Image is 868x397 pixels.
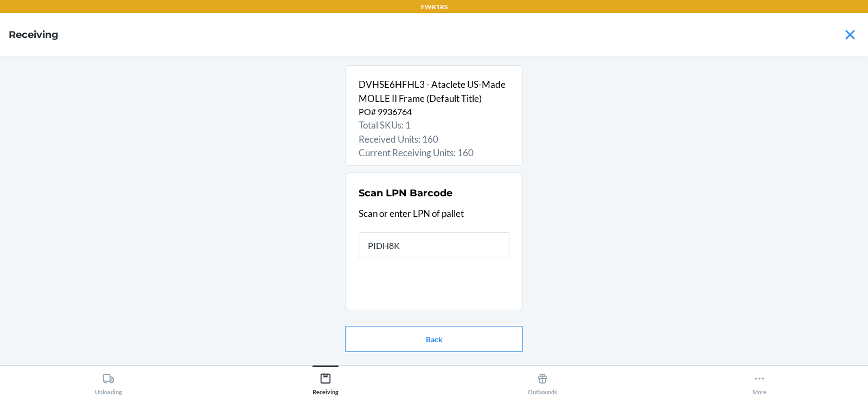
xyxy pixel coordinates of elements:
div: More [752,368,767,395]
p: PO# 9936764 [359,105,509,118]
button: Receiving [217,366,434,395]
div: Unloading [95,368,122,395]
button: More [651,366,868,395]
p: Current Receiving Units: 160 [359,146,509,160]
p: Received Units: 160 [359,132,509,146]
h2: Scan LPN Barcode [359,186,452,200]
input: LPN [359,232,509,258]
h4: Receiving [9,28,59,42]
button: Back [345,326,523,352]
p: EWR1RS [421,2,448,12]
p: DVHSE6HFHL3 - Ataclete US-Made MOLLE II Frame (Default Title) [359,78,509,105]
p: Total SKUs: 1 [359,118,509,132]
p: Scan or enter LPN of pallet [359,207,509,221]
div: Outbounds [528,368,557,395]
button: Outbounds [434,366,651,395]
div: Receiving [312,368,339,395]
